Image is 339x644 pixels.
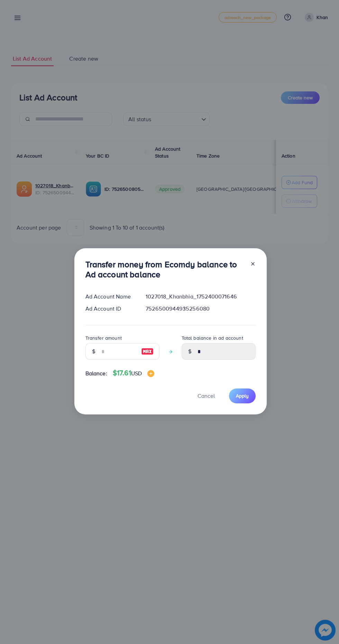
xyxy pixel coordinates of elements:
[85,334,122,341] label: Transfer amount
[113,369,154,377] h4: $17.61
[140,293,261,301] div: 1027018_Khanbhia_1752400071646
[198,392,215,400] span: Cancel
[140,305,261,313] div: 7526500944935256080
[236,392,249,399] span: Apply
[85,259,245,279] h3: Transfer money from Ecomdy balance to Ad account balance
[182,334,243,341] label: Total balance in ad account
[80,293,140,301] div: Ad Account Name
[141,347,154,356] img: image
[85,369,107,377] span: Balance:
[80,305,140,313] div: Ad Account ID
[131,369,142,377] span: USD
[189,388,223,403] button: Cancel
[229,388,256,403] button: Apply
[147,370,154,377] img: image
